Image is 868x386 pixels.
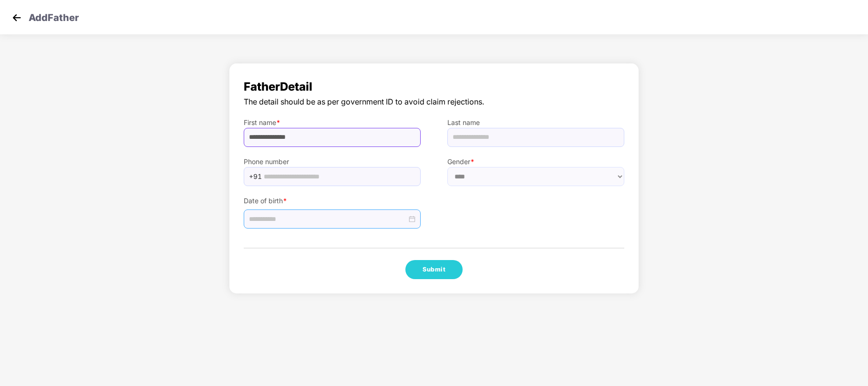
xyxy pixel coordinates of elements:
span: Father Detail [244,78,624,96]
p: Add Father [29,10,79,22]
label: Date of birth [244,196,421,206]
button: Submit [405,260,463,279]
label: Last name [447,117,624,128]
label: Phone number [244,156,421,167]
label: Gender [447,156,624,167]
label: First name [244,117,421,128]
span: The detail should be as per government ID to avoid claim rejections. [244,96,624,108]
span: +91 [249,169,262,184]
img: svg+xml;base64,PHN2ZyB4bWxucz0iaHR0cDovL3d3dy53My5vcmcvMjAwMC9zdmciIHdpZHRoPSIzMCIgaGVpZ2h0PSIzMC... [10,10,24,25]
